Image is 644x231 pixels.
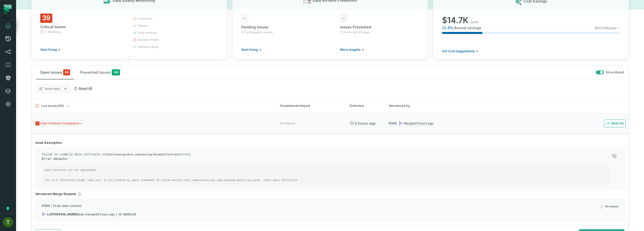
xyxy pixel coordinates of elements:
a: Start Fixing [241,48,261,52]
img: avatar of Tomer Galun [3,217,13,227]
span: 22.8 % [442,25,453,30]
h4: Issue Description [35,141,625,145]
div: Critical Issues [40,24,124,29]
span: More insights [340,48,360,52]
div: fix lpi data contract [42,204,618,212]
span: schema health [138,38,159,42]
span: volume [138,24,148,28]
a: More insights [340,48,364,52]
span: 39 [40,14,52,23]
p: Failed to compile data contracts in repository [42,152,610,161]
h4: Introduced Merge Request [35,192,625,196]
button: Mute All [604,119,626,127]
div: Tooltip anchor [6,206,10,211]
strong: # 369 [42,204,50,208]
span: /year [470,20,478,24]
span: 3 Warnings [45,30,61,34]
relative-time: Oct 1, 2025, 5:01 PM GMT+3 [354,121,376,125]
div: Detected [350,104,380,108]
strong: Error details: [42,157,68,161]
div: Pending Issues [241,25,320,30]
relative-time: Oct 1, 2025, 5:13 PM GMT+3 [416,121,434,125]
span: Severity [35,121,39,125]
button: Open Issues [36,66,74,79]
div: Issues Prevented [340,25,419,30]
span: In the last 90 days [344,30,370,34]
span: $ 14.7K [442,15,468,25]
span: data anomaly [138,31,157,35]
span: Start Fixing [40,48,57,52]
span: Get Cost Suggestions [442,49,475,53]
span: No Impact [605,205,618,208]
span: semantic bugs [138,45,159,49]
button: Issue type [36,84,70,93]
div: Downstream Impact [280,104,341,108]
span: freshness [138,17,152,21]
strong: Ashish Sinha (ashish.sinha) [51,212,78,216]
button: Reset All [72,84,94,93]
button: Live Issues(58) [35,104,271,108]
div: No Impact [280,121,295,125]
span: Start Fixing [241,48,258,52]
relative-time: Oct 1, 2025, 5:13 PM GMT+3 [97,212,115,216]
span: critical issues and errors combined [63,69,70,75]
a: Get Cost Suggestions [442,49,478,53]
span: - [340,14,347,23]
code: libertyenergy/data_engineering/dataplatform [105,153,172,156]
div: Introduced by [389,104,434,108]
span: $ 64.314K /year [595,26,617,30]
a: Start Fixing [40,48,60,52]
div: Show Muted [126,70,624,75]
span: Annual savings [454,25,481,30]
code: Data contracts are not applicable. LPI_v1.0: Monitored column 'num_rows' is not created by query ... [45,169,297,182]
span: 9bf8c3d [118,212,136,216]
span: - [241,14,249,23]
div: Merged [399,121,434,125]
a: #369Merged[DATE] 5:13:16 PM [389,121,434,126]
span: 148 [112,69,120,75]
button: Prevented Issues [76,66,124,79]
span: Live Issues ( 58 ) [35,104,64,108]
div: by was merged [42,212,115,216]
span: in Pull Request checks [241,30,273,34]
span: Issue type [45,87,60,91]
span: Issue Type [34,120,84,127]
